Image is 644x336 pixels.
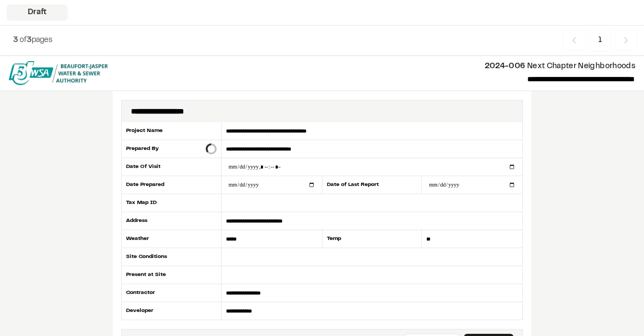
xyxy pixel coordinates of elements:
[121,266,222,284] div: Present at Site
[121,284,222,302] div: Contractor
[13,34,52,46] p: of pages
[563,30,637,51] nav: Navigation
[121,122,222,140] div: Project Name
[7,4,68,21] div: Draft
[121,212,222,230] div: Address
[27,37,32,44] span: 3
[322,230,422,248] div: Temp
[121,248,222,266] div: Site Conditions
[121,158,222,176] div: Date Of Visit
[121,302,222,320] div: Developer
[121,230,222,248] div: Weather
[121,194,222,212] div: Tax Map ID
[13,37,18,44] span: 3
[121,140,222,158] div: Prepared By
[485,63,526,70] span: 2024-006
[590,30,610,51] span: 1
[117,61,635,73] p: Next Chapter Neighborhoods
[322,176,422,194] div: Date of Last Report
[9,61,108,85] img: file
[121,176,222,194] div: Date Prepared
